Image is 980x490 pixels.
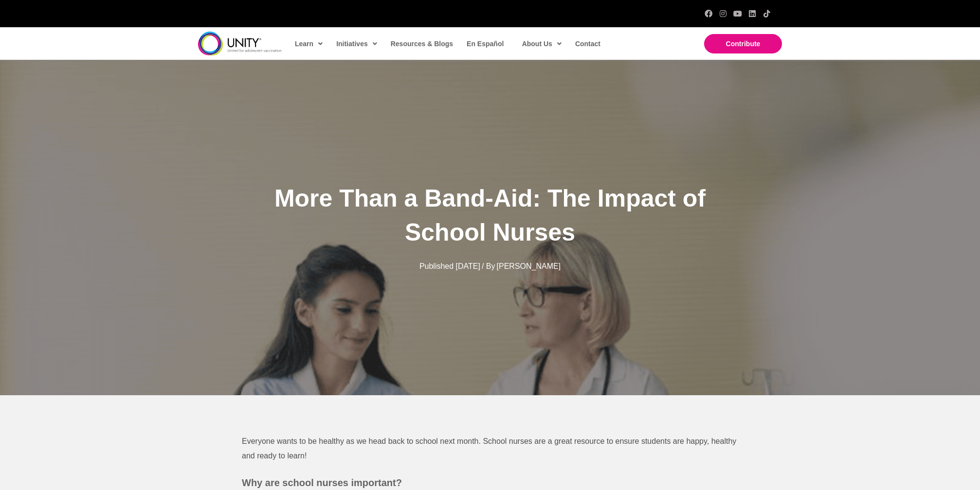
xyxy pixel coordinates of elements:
span: Contribute [726,40,761,48]
a: Contribute [704,34,782,53]
span: Everyone wants to be healthy as we head back to school next month. School nurses are a great reso... [242,437,736,460]
a: Facebook [705,10,712,17]
span: / By [482,262,495,270]
a: Contact [570,33,604,55]
a: About Us [517,33,565,55]
span: Resources & Blogs [391,40,453,48]
span: Contact [575,40,600,48]
span: En Español [467,40,504,48]
a: Instagram [719,10,727,17]
b: Why are school nurses important? [242,477,402,488]
a: LinkedIn [748,10,756,17]
span: Published [DATE] [419,262,480,270]
a: TikTok [763,10,771,17]
a: YouTube [734,10,742,17]
img: unity-logo-dark [198,32,282,55]
span: About Us [522,36,562,51]
a: En Español [462,33,508,55]
span: Initiatives [336,36,377,51]
span: More Than a Band-Aid: The Impact of School Nurses [274,185,706,246]
span: [PERSON_NAME] [497,262,561,270]
span: Learn [295,36,323,51]
a: Resources & Blogs [386,33,457,55]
